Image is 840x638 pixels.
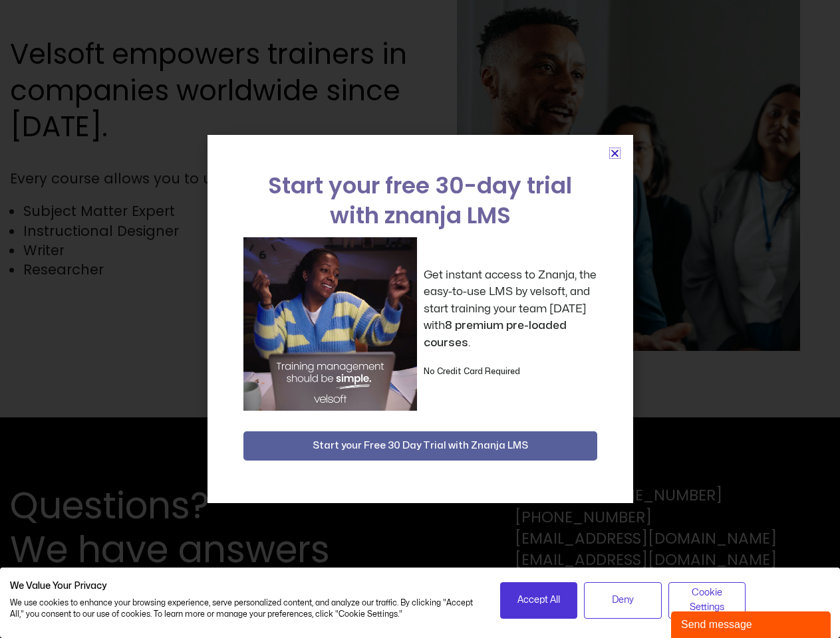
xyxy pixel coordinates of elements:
[313,438,528,454] span: Start your Free 30 Day Trial with Znanja LMS
[612,593,634,607] span: Deny
[243,431,597,461] button: Start your Free 30 Day Trial with Znanja LMS
[10,597,480,620] p: We use cookies to enhance your browsing experience, serve personalized content, and analyze our t...
[668,582,746,619] button: Adjust cookie preferences
[424,266,597,352] p: Get instant access to Znanja, the easy-to-use LMS by velsoft, and start training your team [DATE]...
[243,171,597,231] h2: Start your free 30-day trial with znanja LMS
[500,582,578,619] button: Accept all cookies
[243,237,417,411] img: a woman sitting at her laptop dancing
[610,148,620,158] a: Close
[677,585,738,615] span: Cookie Settings
[424,368,520,375] strong: No Credit Card Required
[584,582,662,619] button: Deny all cookies
[10,580,480,592] h2: We Value Your Privacy
[517,593,560,607] span: Accept All
[671,609,833,638] iframe: chat widget
[424,320,567,348] strong: 8 premium pre-loaded courses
